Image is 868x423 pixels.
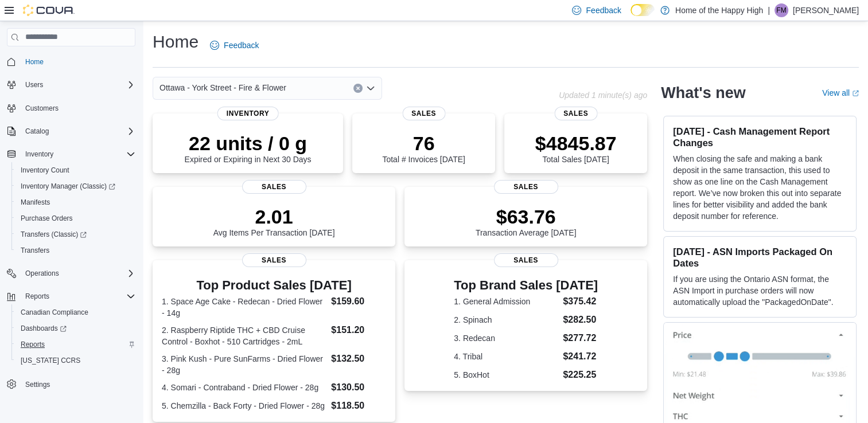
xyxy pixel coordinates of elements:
[162,400,326,412] dt: 5. Chemzilla - Back Forty - Dried Flower - 28g
[554,107,597,120] span: Sales
[454,279,598,292] h3: Top Brand Sales [DATE]
[16,322,135,335] span: Dashboards
[494,253,558,267] span: Sales
[16,179,135,193] span: Inventory Manager (Classic)
[454,369,558,381] dt: 5. BoxHot
[153,30,198,53] h1: Home
[11,242,140,258] button: Transfers
[476,205,577,228] p: $63.76
[331,381,386,394] dd: $130.50
[185,132,312,164] div: Expired or Expiring in Next 30 Days
[2,53,140,70] button: Home
[213,205,335,228] p: 2.01
[382,132,465,155] p: 76
[673,273,847,308] p: If you are using the Ontario ASN format, the ASN Import in purchase orders will now automatically...
[16,305,135,319] span: Canadian Compliance
[768,3,770,17] p: |
[25,104,59,113] span: Customers
[454,351,558,362] dt: 4. Tribal
[16,244,54,257] a: Transfers
[21,147,58,161] button: Inventory
[16,244,135,257] span: Transfers
[21,267,135,280] span: Operations
[353,84,363,93] button: Clear input
[21,377,135,391] span: Settings
[16,228,91,241] a: Transfers (Classic)
[25,57,44,66] span: Home
[331,399,386,413] dd: $118.50
[331,295,386,308] dd: $159.60
[21,308,88,317] span: Canadian Compliance
[21,101,135,115] span: Customers
[402,107,445,120] span: Sales
[11,352,140,369] button: [US_STATE] CCRS
[563,295,598,308] dd: $375.42
[21,378,55,391] a: Settings
[11,320,140,336] a: Dashboards
[162,296,326,319] dt: 1. Space Age Cake - Redecan - Dried Flower - 14g
[11,336,140,352] button: Reports
[331,323,386,337] dd: $151.20
[162,382,326,393] dt: 4. Somari - Contraband - Dried Flower - 28g
[774,3,788,17] div: Fiona McMahon
[16,163,135,177] span: Inventory Count
[563,313,598,327] dd: $282.50
[25,292,49,301] span: Reports
[25,269,59,278] span: Operations
[16,179,120,193] a: Inventory Manager (Classic)
[25,80,43,89] span: Users
[224,40,259,51] span: Feedback
[2,77,140,93] button: Users
[494,180,558,194] span: Sales
[11,162,140,178] button: Inventory Count
[16,354,85,367] a: [US_STATE] CCRS
[159,81,286,95] span: Ottawa - York Street - Fire & Flower
[382,132,465,164] div: Total # Invoices [DATE]
[822,88,859,97] a: View allExternal link
[2,288,140,304] button: Reports
[21,101,63,115] a: Customers
[16,305,93,319] a: Canadian Compliance
[25,127,49,136] span: Catalog
[21,340,45,349] span: Reports
[217,107,279,120] span: Inventory
[331,352,386,366] dd: $132.50
[563,331,598,345] dd: $277.72
[476,205,577,237] div: Transaction Average [DATE]
[21,182,115,191] span: Inventory Manager (Classic)
[673,153,847,222] p: When closing the safe and making a bank deposit in the same transaction, this used to show as one...
[25,150,53,159] span: Inventory
[242,180,306,194] span: Sales
[454,296,558,307] dt: 1. General Admission
[162,324,326,347] dt: 2. Raspberry Riptide THC + CBD Cruise Control - Boxhot - 510 Cartridges - 2mL
[11,178,140,194] a: Inventory Manager (Classic)
[21,267,64,280] button: Operations
[675,3,763,17] p: Home of the Happy High
[16,163,74,177] a: Inventory Count
[11,194,140,210] button: Manifests
[586,5,621,16] span: Feedback
[21,214,73,223] span: Purchase Orders
[852,90,859,97] svg: External link
[213,205,335,237] div: Avg Items Per Transaction [DATE]
[673,126,847,148] h3: [DATE] - Cash Management Report Changes
[454,332,558,344] dt: 3. Redecan
[21,246,49,255] span: Transfers
[21,78,48,92] button: Users
[661,84,745,102] h2: What's new
[16,338,49,351] a: Reports
[185,132,312,155] p: 22 units / 0 g
[16,354,135,367] span: Washington CCRS
[21,324,67,333] span: Dashboards
[162,353,326,376] dt: 3. Pink Kush - Pure SunFarms - Dried Flower - 28g
[7,49,135,422] nav: Complex example
[21,54,135,69] span: Home
[21,124,53,138] button: Catalog
[21,55,48,69] a: Home
[2,123,140,139] button: Catalog
[21,124,135,138] span: Catalog
[2,265,140,281] button: Operations
[21,198,50,207] span: Manifests
[776,3,786,17] span: FM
